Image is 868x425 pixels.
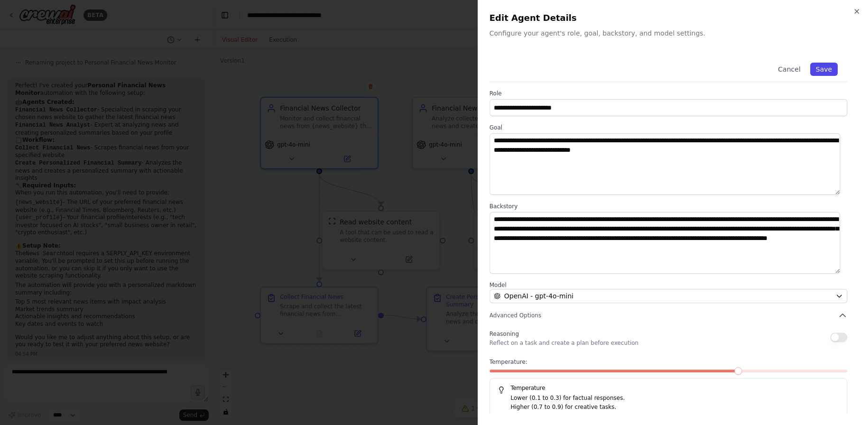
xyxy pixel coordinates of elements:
button: Advanced Options [489,311,848,320]
h2: Edit Agent Details [489,11,857,25]
label: Model [489,281,848,289]
label: Role [489,90,848,97]
p: Lower (0.1 to 0.3) for factual responses. [511,394,840,403]
span: Reasoning [489,331,519,337]
p: Higher (0.7 to 0.9) for creative tasks. [511,403,840,412]
button: Cancel [772,63,806,76]
button: Save [810,63,838,76]
button: OpenAI - gpt-4o-mini [489,289,848,303]
label: Goal [489,124,848,131]
span: Advanced Options [489,312,541,319]
span: OpenAI - gpt-4o-mini [504,291,573,301]
label: Backstory [489,203,848,210]
span: Temperature: [489,358,527,366]
p: Configure your agent's role, goal, backstory, and model settings. [489,28,857,38]
p: Reflect on a task and create a plan before execution [489,339,638,347]
h5: Temperature [498,384,840,392]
